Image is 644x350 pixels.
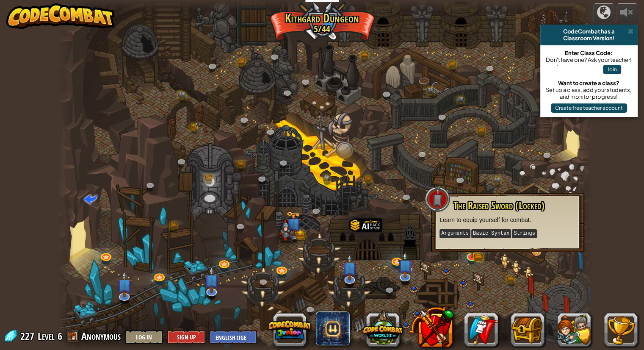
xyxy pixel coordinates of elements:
[204,267,219,293] img: level-banner-unstarted-subscriber.png
[58,329,62,343] span: 6
[196,121,202,126] img: portrait.png
[551,103,627,113] button: Create free teacher account
[603,65,621,74] button: Join
[453,198,544,213] span: The Raised Sword (Locked)
[167,330,205,344] button: Sign Up
[439,229,470,238] kbd: Arguments
[20,329,37,343] span: 227
[295,231,305,239] img: gold-chest.png
[117,272,132,298] img: level-banner-unstarted-subscriber.png
[512,229,536,238] kbd: Strings
[593,3,614,23] button: Campaigns
[439,216,576,224] p: Learn to equip yourself for combat.
[473,253,483,261] img: bronze-chest.png
[278,220,293,243] img: poseImage
[342,255,357,281] img: level-banner-unstarted-subscriber.png
[465,235,479,258] img: level-banner-unlock.png
[544,86,633,100] div: Set up a class, add your students, and monitor progress!
[544,28,634,35] div: CodeCombat has a
[544,50,633,56] div: Enter Class Code:
[544,56,633,63] div: Don't have one? Ask your teacher!
[398,252,413,278] img: level-banner-unstarted-subscriber.png
[544,35,634,42] div: Classroom Version!
[38,329,55,343] span: Level
[125,330,163,344] button: Log In
[616,3,638,23] button: Adjust volume
[471,229,511,238] kbd: Basic Syntax
[544,80,633,86] div: Want to create a class?
[285,211,301,236] img: level-banner-unlock-subscriber.png
[6,3,115,29] img: CodeCombat - Learn how to code by playing a game
[81,329,121,343] span: Anonymous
